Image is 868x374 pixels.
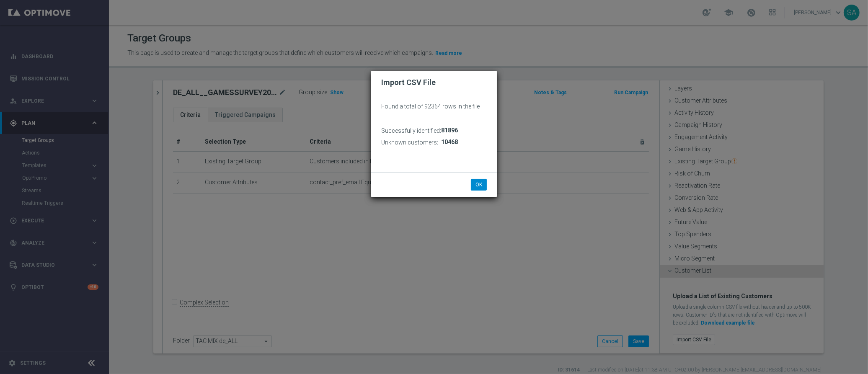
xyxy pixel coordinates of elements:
[471,179,487,191] button: OK
[381,103,487,110] p: Found a total of 92364 rows in the file
[381,77,487,88] h2: Import CSV File
[381,127,441,134] h3: Successfully identified:
[381,139,438,146] h3: Unknown customers:
[441,139,458,146] span: 10468
[441,127,458,134] span: 81896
